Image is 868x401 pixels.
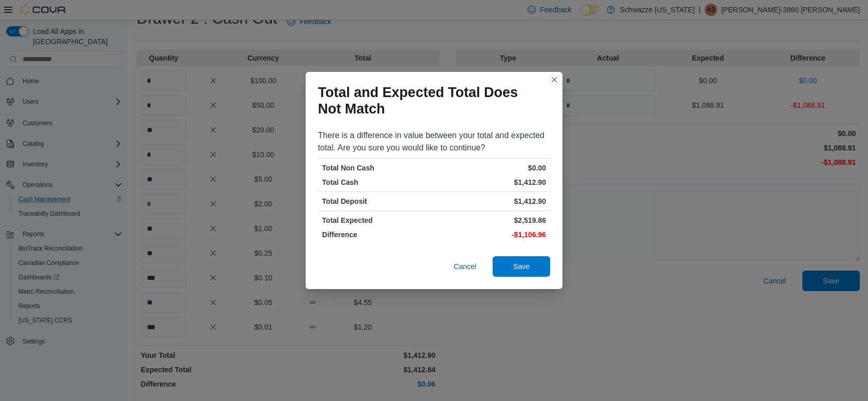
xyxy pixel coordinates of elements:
[493,256,550,277] button: Save
[322,230,432,240] p: Difference
[322,196,432,206] p: Total Deposit
[454,261,476,272] span: Cancel
[322,215,432,225] p: Total Expected
[436,196,546,206] p: $1,412.90
[318,84,542,117] h1: Total and Expected Total Does Not Match
[436,230,546,240] p: -$1,106.96
[449,256,480,277] button: Cancel
[436,177,546,187] p: $1,412.90
[322,177,432,187] p: Total Cash
[548,73,560,86] button: Closes this modal window
[436,215,546,225] p: $2,519.86
[436,163,546,173] p: $0.00
[322,163,432,173] p: Total Non Cash
[513,261,530,272] span: Save
[318,129,550,154] div: There is a difference in value between your total and expected total. Are you sure you would like...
